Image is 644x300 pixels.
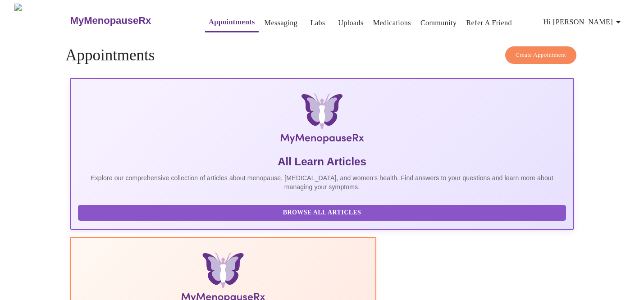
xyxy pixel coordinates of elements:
[462,14,516,32] button: Refer a Friend
[78,173,566,191] p: Explore our comprehensive collection of articles about menopause, [MEDICAL_DATA], and women's hea...
[65,46,579,64] h4: Appointments
[338,17,364,29] a: Uploads
[417,14,461,32] button: Community
[544,16,624,28] span: Hi [PERSON_NAME]
[370,14,415,32] button: Medications
[205,13,258,32] button: Appointments
[540,13,627,31] button: Hi [PERSON_NAME]
[516,50,566,60] span: Create Appointment
[303,14,332,32] button: Labs
[14,4,69,37] img: MyMenopauseRx Logo
[209,16,255,28] a: Appointments
[334,14,367,32] button: Uploads
[373,17,411,29] a: Medications
[420,17,457,29] a: Community
[505,46,576,64] button: Create Appointment
[154,93,490,147] img: MyMenopauseRx Logo
[265,17,297,29] a: Messaging
[69,5,187,36] a: MyMenopauseRx
[78,208,568,216] a: Browse All Articles
[311,17,325,29] a: Labs
[87,207,557,218] span: Browse All Articles
[70,15,151,27] h3: MyMenopauseRx
[261,14,301,32] button: Messaging
[466,17,512,29] a: Refer a Friend
[78,205,566,221] button: Browse All Articles
[78,155,566,169] h5: All Learn Articles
